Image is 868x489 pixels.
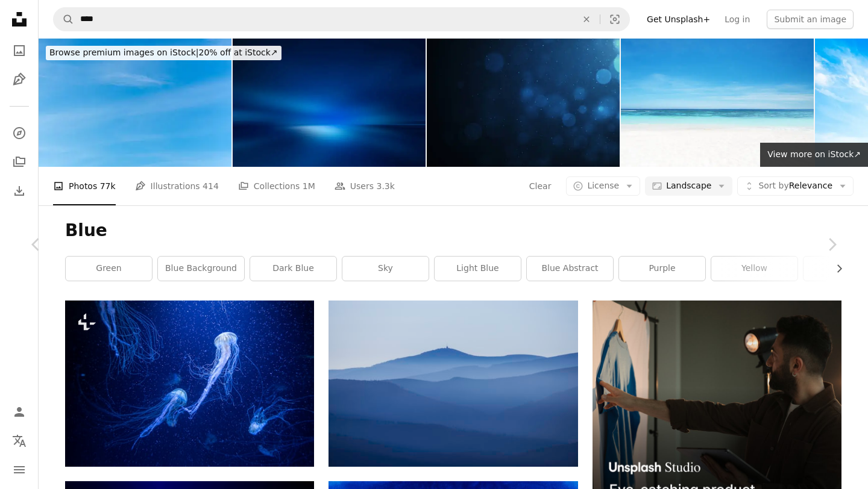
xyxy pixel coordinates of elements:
a: Log in [717,10,757,29]
form: Find visuals sitewide [53,7,630,31]
a: Explore [7,121,31,145]
span: 3.3k [376,179,394,193]
a: dark blue [250,257,336,281]
a: Get Unsplash+ [640,10,717,29]
a: yellow [711,257,797,281]
a: a group of jellyfish swimming in the ocean [65,378,314,388]
a: light blue [435,257,521,281]
button: Menu [7,458,31,482]
h1: Blue [65,220,841,241]
button: Submit an image [767,10,854,29]
a: Users 3.3k [335,167,395,205]
a: Browse premium images on iStock|20% off at iStock↗ [39,39,289,67]
img: Empty sandy beach and sea with clear sky background [621,39,814,167]
button: Sort byRelevance [737,176,854,196]
a: Download History [7,179,31,203]
a: Log in / Sign up [7,400,31,424]
a: green [66,257,152,281]
img: black mountain under white sky during daytime [329,301,577,466]
button: Clear [529,176,552,196]
a: Illustrations 414 [135,167,219,205]
img: Blurred rays of light abstract blue background [233,39,426,167]
img: a group of jellyfish swimming in the ocean [65,301,314,466]
a: blue abstract [527,257,613,281]
a: Photos [7,39,31,63]
button: Language [7,429,31,453]
a: View more on iStock↗ [760,143,868,167]
button: License [566,176,640,196]
span: 414 [203,179,219,193]
a: sky [342,257,429,281]
img: Abstract Glitter Background - Bokeh, Shallow Depth Of Field, Selective Focus - Loopable [427,39,620,167]
span: 20% off at iStock ↗ [49,48,278,57]
span: Landscape [666,180,711,192]
span: Browse premium images on iStock | [49,48,198,57]
a: Collections 1M [238,167,315,205]
span: License [587,181,619,190]
a: blue background [158,257,244,281]
span: Sort by [758,181,788,190]
a: black mountain under white sky during daytime [329,378,577,388]
span: View more on iStock ↗ [767,149,861,159]
img: Beautiful sky with white cloud. Background [39,39,231,167]
a: Illustrations [7,67,31,92]
span: Relevance [758,180,832,192]
a: Next [796,187,868,302]
button: Landscape [645,176,732,196]
button: Clear [573,8,600,31]
a: purple [619,257,705,281]
a: Collections [7,150,31,174]
button: Search Unsplash [54,8,74,31]
span: 1M [303,179,315,193]
button: Visual search [600,8,629,31]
